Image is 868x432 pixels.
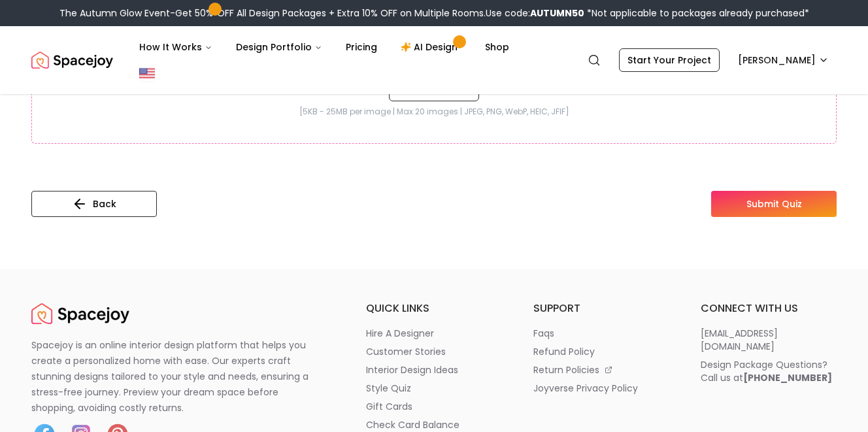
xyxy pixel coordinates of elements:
img: United States [139,65,155,81]
a: joyverse privacy policy [533,382,669,395]
img: Spacejoy Logo [31,47,113,73]
a: check card balance [366,418,502,431]
a: Spacejoy [31,301,129,327]
p: interior design ideas [366,363,458,376]
h6: support [533,301,669,316]
button: [PERSON_NAME] [730,48,837,72]
button: How It Works [129,34,223,60]
a: Design Package Questions?Call us at[PHONE_NUMBER] [701,358,837,384]
a: [EMAIL_ADDRESS][DOMAIN_NAME] [701,327,837,353]
button: Design Portfolio [225,34,333,60]
a: hire a designer [366,327,502,340]
a: interior design ideas [366,363,502,376]
p: faqs [533,327,554,340]
p: [5KB - 25MB per image | Max 20 images | JPEG, PNG, WebP, HEIC, JFIF] [58,107,810,117]
nav: Main [129,34,520,60]
p: check card balance [366,418,459,431]
span: Use code: [486,7,584,20]
a: style quiz [366,382,502,395]
p: return policies [533,363,599,376]
button: Submit Quiz [711,191,837,217]
a: faqs [533,327,669,340]
a: gift cards [366,400,502,413]
p: hire a designer [366,327,434,340]
button: Back [31,191,157,217]
h6: connect with us [701,301,837,316]
a: return policies [533,363,669,376]
p: customer stories [366,345,446,358]
a: AI Design [390,34,472,60]
a: Spacejoy [31,47,113,73]
p: gift cards [366,400,412,413]
div: The Autumn Glow Event-Get 50% OFF All Design Packages + Extra 10% OFF on Multiple Rooms. [59,7,809,20]
b: [PHONE_NUMBER] [743,371,832,384]
a: Start Your Project [619,48,720,72]
a: Shop [475,34,520,60]
nav: Global [31,26,837,94]
h6: quick links [366,301,502,316]
a: refund policy [533,345,669,358]
a: customer stories [366,345,502,358]
p: joyverse privacy policy [533,382,638,395]
p: style quiz [366,382,411,395]
p: Spacejoy is an online interior design platform that helps you create a personalized home with eas... [31,337,324,416]
a: Pricing [335,34,388,60]
div: Design Package Questions? Call us at [701,358,832,384]
img: Spacejoy Logo [31,301,129,327]
p: refund policy [533,345,595,358]
b: AUTUMN50 [530,7,584,20]
span: *Not applicable to packages already purchased* [584,7,809,20]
